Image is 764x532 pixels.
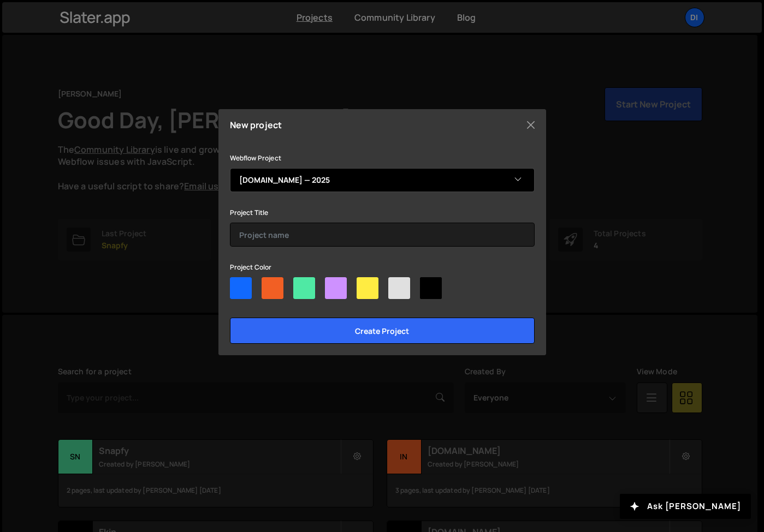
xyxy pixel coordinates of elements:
[620,494,751,519] button: Ask [PERSON_NAME]
[230,121,282,129] h5: New project
[230,207,269,218] label: Project Title
[523,117,539,133] button: Close
[230,318,535,344] input: Create project
[230,262,272,273] label: Project Color
[230,153,281,164] label: Webflow Project
[230,223,535,247] input: Project name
